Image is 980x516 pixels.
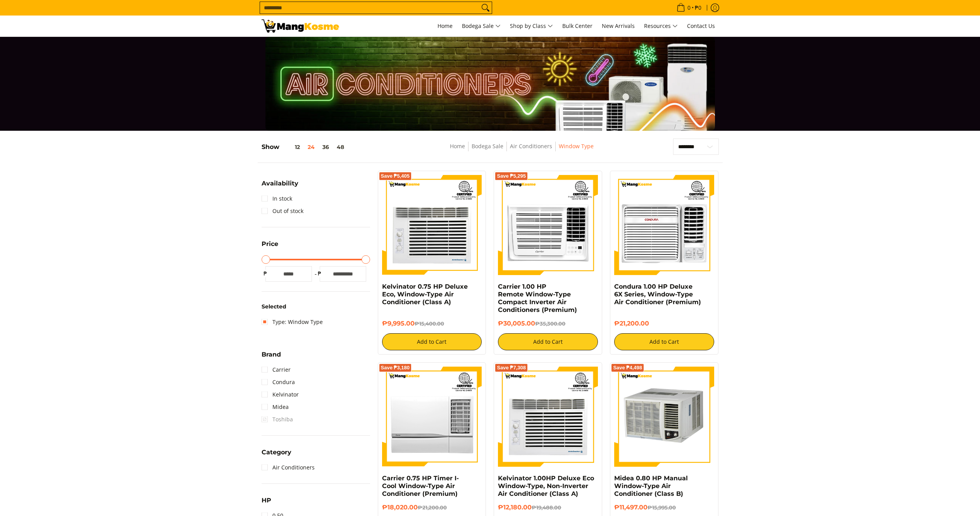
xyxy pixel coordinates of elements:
a: Air Conditioners [262,461,315,474]
h6: ₱11,497.00 [614,504,714,511]
span: Bulk Center [562,22,592,29]
span: Shop by Class [510,21,553,31]
img: Kelvinator 0.75 HP Deluxe Eco, Window-Type Air Conditioner (Class A) [382,175,482,275]
a: Kelvinator 1.00HP Deluxe Eco Window-Type, Non-Inverter Air Conditioner (Class A) [498,474,594,497]
del: ₱19,488.00 [532,504,561,511]
span: Contact Us [687,22,715,29]
del: ₱21,200.00 [418,504,447,511]
a: Home [434,16,456,36]
nav: Main Menu [347,16,719,36]
h6: ₱30,005.00 [498,320,598,327]
span: Availability [262,180,298,187]
a: Carrier 0.75 HP Timer I-Cool Window-Type Air Conditioner (Premium) [382,474,459,497]
span: Save ₱3,180 [381,365,410,370]
del: ₱15,400.00 [415,320,444,327]
nav: Breadcrumbs [397,142,647,159]
a: Bodega Sale [458,16,505,36]
a: New Arrivals [598,16,639,36]
span: • [674,3,704,12]
button: Add to Cart [382,333,482,350]
summary: Open [262,352,281,364]
a: Shop by Class [506,16,557,36]
span: Resources [644,21,678,31]
img: Carrier 1.00 HP Remote Window-Type Compact Inverter Air Conditioners (Premium) [498,175,598,275]
img: Midea 0.80 HP Manual Window-Type Air Conditioner (Class B) [614,367,714,467]
a: Out of stock [262,205,303,217]
a: Condura 1.00 HP Deluxe 6X Series, Window-Type Air Conditioner (Premium) [614,283,701,306]
del: ₱35,300.00 [535,320,565,327]
button: 12 [279,144,304,150]
summary: Open [262,180,298,192]
span: Bodega Sale [462,21,501,31]
span: Save ₱5,405 [381,174,410,178]
h6: ₱9,995.00 [382,320,482,327]
span: Brand [262,352,281,358]
button: 36 [319,144,333,150]
span: 0 [686,5,692,10]
a: Type: Window Type [262,316,323,328]
img: Carrier 0.75 HP Timer I-Cool Window-Type Air Conditioner (Premium) [382,367,482,467]
span: Save ₱5,295 [497,174,526,178]
h6: ₱12,180.00 [498,504,598,511]
a: Carrier 1.00 HP Remote Window-Type Compact Inverter Air Conditioners (Premium) [498,283,577,313]
a: Home [450,142,465,150]
summary: Open [262,241,278,253]
span: Save ₱4,498 [613,365,642,370]
summary: Open [262,449,291,461]
span: ₱0 [694,5,703,10]
span: Window Type [559,142,594,151]
a: Midea 0.80 HP Manual Window-Type Air Conditioner (Class B) [614,474,688,497]
a: Condura [262,376,295,388]
span: Toshiba [262,413,293,426]
a: Kelvinator 0.75 HP Deluxe Eco, Window-Type Air Conditioner (Class A) [382,283,468,306]
span: HP [262,497,271,504]
a: Resources [640,16,682,36]
a: Air Conditioners [510,142,552,150]
button: Search [479,2,492,14]
span: Home [437,22,453,29]
a: Contact Us [683,16,719,36]
span: New Arrivals [602,22,635,29]
summary: Open [262,497,271,509]
button: 48 [333,144,348,150]
a: In stock [262,192,292,205]
img: Kelvinator 1.00HP Deluxe Eco Window-Type, Non-Inverter Air Conditioner (Class A) [498,367,598,467]
img: Condura 1.00 HP Deluxe 6X Series, Window-Type Air Conditioner (Premium) [614,175,714,275]
button: Add to Cart [498,333,598,350]
span: ₱ [316,270,324,277]
a: Carrier [262,364,291,376]
span: Save ₱7,308 [497,365,526,370]
span: Price [262,241,278,247]
h5: Show [262,143,348,151]
img: Bodega Sale Aircon l Mang Kosme: Home Appliances Warehouse Sale Window Type [262,19,339,33]
a: Kelvinator [262,388,299,401]
del: ₱15,995.00 [648,504,676,511]
a: Bodega Sale [472,142,503,150]
a: Bulk Center [558,16,596,36]
button: 24 [304,144,319,150]
h6: Selected [262,303,370,310]
h6: ₱18,020.00 [382,504,482,511]
a: Midea [262,401,289,413]
span: Category [262,449,291,455]
h6: ₱21,200.00 [614,320,714,327]
span: ₱ [262,270,269,277]
button: Add to Cart [614,333,714,350]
